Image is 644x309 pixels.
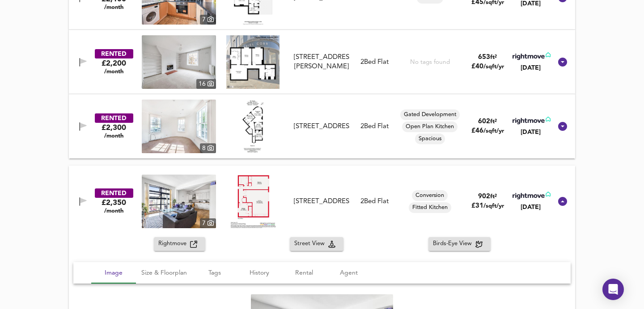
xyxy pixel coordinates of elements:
[200,218,216,228] div: 7
[242,267,276,279] span: History
[290,122,353,131] div: Kennington Lane, London, SE11
[102,58,126,75] div: £2,200
[142,35,216,89] a: property thumbnail 16
[142,175,216,228] a: property thumbnail 7
[490,54,497,60] span: ft²
[142,100,216,153] a: property thumbnail 8
[294,197,350,206] div: [STREET_ADDRESS]
[141,267,187,279] span: Size & Floorplan
[102,198,126,215] div: £2,350
[478,54,490,61] span: 653
[142,35,216,89] img: property thumbnail
[360,122,389,131] div: 2 Bed Flat
[200,143,216,153] div: 8
[69,30,575,94] div: RENTED£2,200 /monthproperty thumbnail 16 Floorplan[STREET_ADDRESS][PERSON_NAME]2Bed FlatNo tags f...
[483,64,504,70] span: /sqft/yr
[332,267,366,279] span: Agent
[428,237,491,251] button: Birds-Eye View
[95,49,133,58] div: RENTED
[402,121,458,132] div: Open Plan Kitchen
[360,58,389,67] div: 2 Bed Flat
[602,279,624,300] div: Open Intercom Messenger
[104,68,123,75] span: /month
[294,53,350,72] div: [STREET_ADDRESS][PERSON_NAME]
[415,134,445,144] div: Spacious
[400,111,460,119] span: Gated Development
[557,196,568,207] svg: Show Details
[478,193,490,200] span: 902
[483,203,504,209] span: /sqft/yr
[69,166,575,237] div: RENTED£2,350 /monthproperty thumbnail 7 Floorplan[STREET_ADDRESS]2Bed FlatConversionFitted Kitche...
[400,109,460,120] div: Gated Development
[410,58,450,67] div: No tags found
[198,267,232,279] span: Tags
[471,63,504,70] span: £ 40
[490,194,497,200] span: ft²
[287,267,321,279] span: Rental
[402,123,458,131] span: Open Plan Kitchen
[557,121,568,132] svg: Show Details
[471,128,504,134] span: £ 46
[200,15,216,25] div: 7
[415,135,445,143] span: Spacious
[471,203,504,209] span: £ 31
[490,119,497,125] span: ft²
[104,133,123,140] span: /month
[158,239,190,249] span: Rightmove
[511,128,551,137] div: [DATE]
[102,123,126,140] div: £2,300
[294,239,328,249] span: Street View
[142,175,216,228] img: property thumbnail
[196,79,216,89] div: 16
[97,267,131,279] span: Image
[409,202,451,213] div: Fitted Kitchen
[412,190,448,201] div: Conversion
[242,100,264,153] img: Floorplan
[483,128,504,134] span: /sqft/yr
[412,192,448,200] span: Conversion
[154,237,205,251] button: Rightmove
[511,63,551,72] div: [DATE]
[69,94,575,159] div: RENTED£2,300 /monthproperty thumbnail 8 Floorplan[STREET_ADDRESS]2Bed FlatGated DevelopmentOpen P...
[104,208,123,215] span: /month
[104,4,123,11] span: /month
[409,204,451,212] span: Fitted Kitchen
[142,100,216,153] img: property thumbnail
[230,175,276,228] img: Floorplan
[226,35,280,89] img: Floorplan
[360,197,389,206] div: 2 Bed Flat
[95,113,133,123] div: RENTED
[478,118,490,125] span: 602
[511,203,551,212] div: [DATE]
[557,57,568,67] svg: Show Details
[95,188,133,198] div: RENTED
[294,122,350,131] div: [STREET_ADDRESS]
[290,237,343,251] button: Street View
[433,239,475,249] span: Birds-Eye View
